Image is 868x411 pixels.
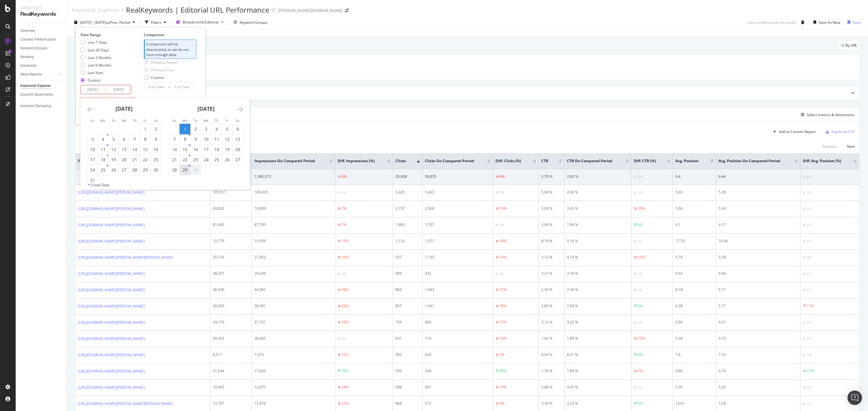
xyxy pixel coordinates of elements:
[87,157,98,163] div: 17
[112,118,115,123] small: Tu
[236,118,239,123] small: Sa
[140,147,150,153] div: 15
[72,7,119,13] a: Keywords Explorer
[119,134,129,144] td: Choose Wednesday, August 6, 2025 as your check-out date. It’s available.
[140,124,150,134] td: Choose Friday, August 1, 2025 as your check-out date. It’s available.
[225,118,229,123] small: Fr
[88,78,101,83] div: Custom
[823,127,855,137] button: Export as CSV
[180,126,190,132] div: 1
[254,206,332,211] div: 74,809
[91,182,109,187] div: Crawl Date
[150,155,161,165] td: Choose Saturday, August 23, 2025 as your check-out date. It’s available.
[169,167,180,173] div: 28
[107,85,131,94] input: End Date
[197,105,215,112] strong: [DATE]
[80,95,138,106] div: Invalid period: End date precedes start date
[129,134,140,144] td: Choose Thursday, August 7, 2025 as your check-out date. It’s available.
[190,144,201,155] td: Choose Tuesday, September 16, 2025 as your check-out date. It’s available.
[115,105,133,112] strong: [DATE]
[98,157,108,163] div: 18
[495,158,524,164] span: Diff. Clicks (%)
[182,118,187,123] small: Mo
[254,190,332,195] div: 109,435
[798,111,854,118] button: Select metrics & dimensions
[20,71,42,78] div: More Reports
[211,144,222,155] td: Choose Thursday, September 18, 2025 as your check-out date. It’s available.
[150,165,161,175] td: Choose Saturday, August 30, 2025 as your check-out date. It’s available.
[803,192,805,193] img: Equal
[719,174,797,179] div: 9.44
[20,103,62,109] a: Keyword Sampling
[201,136,211,142] div: 10
[779,130,816,134] div: Add to Custom Report
[20,45,62,51] a: Keyword Groups
[222,124,232,134] td: Choose Friday, September 5, 2025 as your check-out date. It’s available.
[78,401,173,407] a: [URL][DOMAIN_NAME][PERSON_NAME][PERSON_NAME]
[108,167,119,173] div: 26
[233,157,243,163] div: 27
[140,126,150,132] div: 1
[212,147,222,153] div: 18
[222,157,232,163] div: 26
[151,126,161,132] div: 2
[201,134,211,144] td: Choose Wednesday, September 10, 2025 as your check-out date. It’s available.
[180,167,190,173] div: 29
[119,136,129,142] div: 6
[190,147,201,153] div: 16
[119,144,129,155] td: Choose Wednesday, August 13, 2025 as your check-out date. It’s available.
[822,143,837,150] button: Previous
[20,36,62,43] a: Content Performance
[803,176,805,178] img: Equal
[222,136,232,142] div: 12
[675,190,713,195] div: 5.03
[98,136,108,142] div: 4
[108,147,119,153] div: 12
[232,134,243,144] td: Choose Saturday, September 13, 2025 as your check-out date. It’s available.
[78,190,145,196] a: [URL][DOMAIN_NAME][PERSON_NAME]
[87,144,98,155] td: Choose Sunday, August 10, 2025 as your check-out date. It’s available.
[634,273,636,275] img: Equal
[108,144,119,155] td: Choose Tuesday, August 12, 2025 as your check-out date. It’s available.
[169,136,180,142] div: 7
[169,134,180,144] td: Choose Sunday, September 7, 2025 as your check-out date. It’s available.
[78,368,145,374] a: [URL][DOMAIN_NAME][PERSON_NAME]
[803,338,805,340] img: Equal
[87,106,93,113] div: Move backward to switch to the previous month.
[126,5,269,15] div: RealKeywords | Editorial URL Performance
[78,336,145,342] a: [URL][DOMAIN_NAME][PERSON_NAME]
[222,134,232,144] td: Choose Friday, September 12, 2025 as your check-out date. It’s available.
[130,157,140,163] div: 21
[140,165,150,175] td: Choose Friday, August 29, 2025 as your check-out date. It’s available.
[190,155,201,165] td: Choose Tuesday, September 23, 2025 as your check-out date. It’s available.
[203,118,208,123] small: We
[232,124,243,134] td: Choose Saturday, September 6, 2025 as your check-out date. It’s available.
[119,147,129,153] div: 13
[87,175,98,185] td: Choose Sunday, August 31, 2025 as your check-out date. It’s available.
[80,70,111,75] div: Last Year
[254,158,320,164] span: Impressions On Compared Period
[151,157,161,163] div: 23
[87,136,98,142] div: 3
[193,118,197,123] small: Tu
[190,136,201,142] div: 9
[211,124,222,134] td: Choose Thursday, September 4, 2025 as your check-out date. It’s available.
[172,118,176,123] small: Su
[169,155,180,165] td: Choose Sunday, September 21, 2025 as your check-out date. It’s available.
[180,124,190,134] td: Selected as start date. Monday, September 1, 2025
[98,165,108,175] td: Choose Monday, August 25, 2025 as your check-out date. It’s available.
[201,126,211,132] div: 3
[20,91,53,98] div: Explorer Bookmarks
[832,129,855,134] div: Export as CSV
[180,136,190,142] div: 8
[748,20,796,25] div: Last modifications not saved
[180,144,190,155] td: Choose Monday, September 15, 2025 as your check-out date. It’s available.
[190,134,201,144] td: Choose Tuesday, September 9, 2025 as your check-out date. It’s available.
[211,155,222,165] td: Choose Thursday, September 25, 2025 as your check-out date. It’s available.
[133,118,137,123] small: Th
[675,174,713,179] div: 9.4
[395,158,408,164] span: Clicks
[20,91,62,98] a: Explorer Bookmarks
[180,157,190,163] div: 22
